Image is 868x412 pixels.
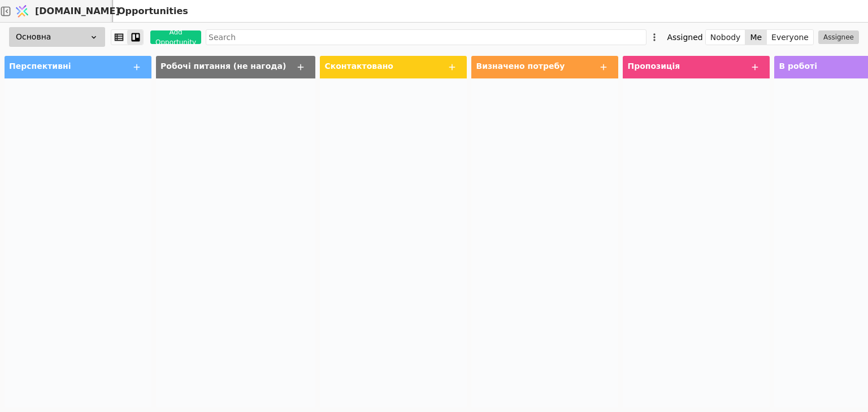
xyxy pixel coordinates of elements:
span: Сконтактовано [324,62,393,71]
h2: Opportunities [113,5,188,18]
span: Визначено потребу [476,62,565,71]
span: Пропозиція [627,62,680,71]
button: Nobody [706,29,746,45]
img: Logo [14,1,31,22]
div: Assigned [667,29,702,45]
a: Add Opportunity [144,30,201,44]
button: Me [745,29,767,45]
a: [DOMAIN_NAME] [11,1,113,22]
button: Assignee [818,30,859,44]
span: Робочі питання (не нагода) [160,62,286,71]
span: [DOMAIN_NAME] [35,5,120,18]
div: Основна [9,27,105,47]
span: В роботі [779,62,817,71]
button: Everyone [767,29,813,45]
button: Add Opportunity [150,30,201,44]
input: Search [206,29,646,45]
span: Перспективні [9,62,71,71]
